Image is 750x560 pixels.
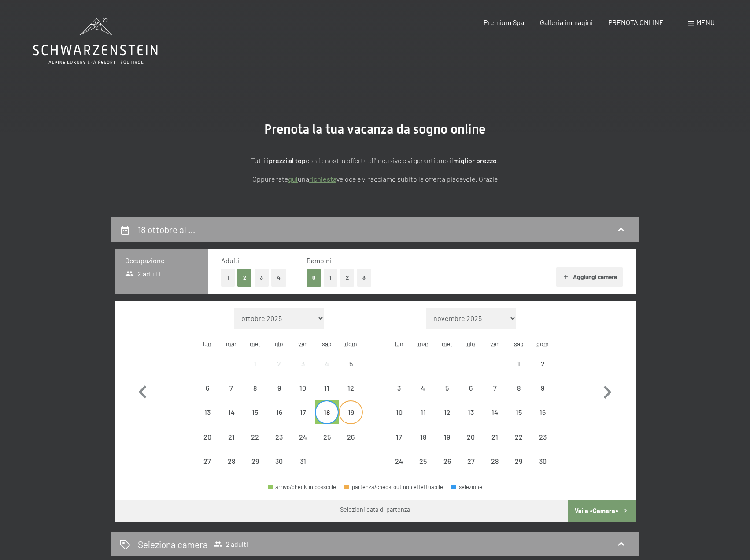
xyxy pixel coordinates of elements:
abbr: mercoledì [442,340,452,347]
div: partenza/check-out non effettuabile [243,425,267,448]
div: 24 [292,433,314,455]
div: Tue Oct 14 2025 [219,400,243,424]
button: 0 [307,269,321,287]
div: Wed Oct 29 2025 [243,449,267,473]
div: partenza/check-out non effettuabile [435,449,459,473]
div: partenza/check-out non effettuabile [243,449,267,473]
div: partenza/check-out non effettuabile [459,449,483,473]
div: 7 [484,385,506,407]
div: partenza/check-out non effettuabile [219,449,243,473]
div: Sun Oct 12 2025 [339,376,362,400]
div: 28 [220,458,242,480]
div: 21 [484,433,506,455]
div: 11 [412,409,434,431]
div: partenza/check-out non effettuabile [267,449,291,473]
div: partenza/check-out non effettuabile [267,425,291,448]
a: quì [288,175,298,183]
div: Sun Nov 09 2025 [531,376,554,400]
div: partenza/check-out non effettuabile [219,400,243,424]
button: Mese successivo [595,308,620,474]
div: partenza/check-out non effettuabile [507,352,531,376]
div: partenza/check-out non effettuabile [531,425,554,448]
div: partenza/check-out non effettuabile [291,449,315,473]
div: 18 [412,433,434,455]
div: 2 [268,360,290,382]
button: 3 [357,269,372,287]
button: 3 [255,269,269,287]
div: partenza/check-out non effettuabile [411,376,435,400]
div: Thu Oct 23 2025 [267,425,291,448]
div: partenza/check-out non effettuabile [483,449,506,473]
div: Tue Nov 04 2025 [411,376,435,400]
div: 11 [316,385,338,407]
div: partenza/check-out non effettuabile [291,376,315,400]
button: 1 [324,269,337,287]
div: Tue Oct 07 2025 [219,376,243,400]
a: PRENOTA ONLINE [608,18,664,26]
h2: Seleziona camera [138,538,208,551]
div: Mon Nov 10 2025 [387,400,411,424]
div: partenza/check-out non effettuabile [267,352,291,376]
div: partenza/check-out non effettuabile [387,425,411,448]
p: Tutti i con la nostra offerta all'incusive e vi garantiamo il ! [155,155,595,166]
div: 23 [532,433,554,455]
div: partenza/check-out non effettuabile [459,400,483,424]
div: 16 [532,409,554,431]
div: partenza/check-out non effettuabile [267,400,291,424]
abbr: martedì [226,340,236,347]
div: partenza/check-out non effettuabile [531,449,554,473]
div: 4 [412,385,434,407]
div: 14 [484,409,506,431]
div: 22 [508,433,530,455]
div: 7 [220,385,242,407]
div: 9 [268,385,290,407]
div: Mon Nov 03 2025 [387,376,411,400]
div: partenza/check-out non effettuabile [411,400,435,424]
div: 31 [292,458,314,480]
div: Fri Oct 31 2025 [291,449,315,473]
div: Sun Oct 26 2025 [339,425,362,448]
div: 29 [508,458,530,480]
div: partenza/check-out non effettuabile [267,376,291,400]
div: 26 [340,433,362,455]
div: partenza/check-out non effettuabile [483,400,506,424]
div: 17 [292,409,314,431]
div: 29 [244,458,266,480]
div: 19 [340,409,362,431]
div: Sun Nov 16 2025 [531,400,554,424]
div: partenza/check-out non effettuabile [459,425,483,448]
div: Thu Oct 30 2025 [267,449,291,473]
div: 21 [220,433,242,455]
div: partenza/check-out non effettuabile [315,376,339,400]
div: 27 [460,458,482,480]
div: partenza/check-out non effettuabile [411,449,435,473]
abbr: giovedì [275,340,283,347]
div: 13 [196,409,218,431]
div: Mon Nov 17 2025 [387,425,411,448]
div: partenza/check-out non effettuabile [196,449,219,473]
div: Sat Nov 22 2025 [507,425,531,448]
div: 3 [388,385,410,407]
span: Bambini [307,256,332,265]
button: 2 [340,269,355,287]
div: Wed Nov 12 2025 [435,400,459,424]
div: 23 [268,433,290,455]
div: 13 [460,409,482,431]
div: partenza/check-out non effettuabile [315,352,339,376]
span: Premium Spa [484,18,524,26]
div: Fri Nov 21 2025 [483,425,506,448]
a: Galleria immagini [540,18,593,26]
div: Wed Nov 05 2025 [435,376,459,400]
div: partenza/check-out non effettuabile [219,425,243,448]
div: partenza/check-out non effettuabile [483,425,506,448]
button: 1 [221,269,235,287]
div: Mon Oct 20 2025 [196,425,219,448]
div: 14 [220,409,242,431]
abbr: venerdì [298,340,308,347]
div: Fri Nov 14 2025 [483,400,506,424]
div: 5 [436,385,458,407]
div: Thu Oct 16 2025 [267,400,291,424]
div: Wed Nov 19 2025 [435,425,459,448]
button: 2 [237,269,252,287]
div: 6 [460,385,482,407]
